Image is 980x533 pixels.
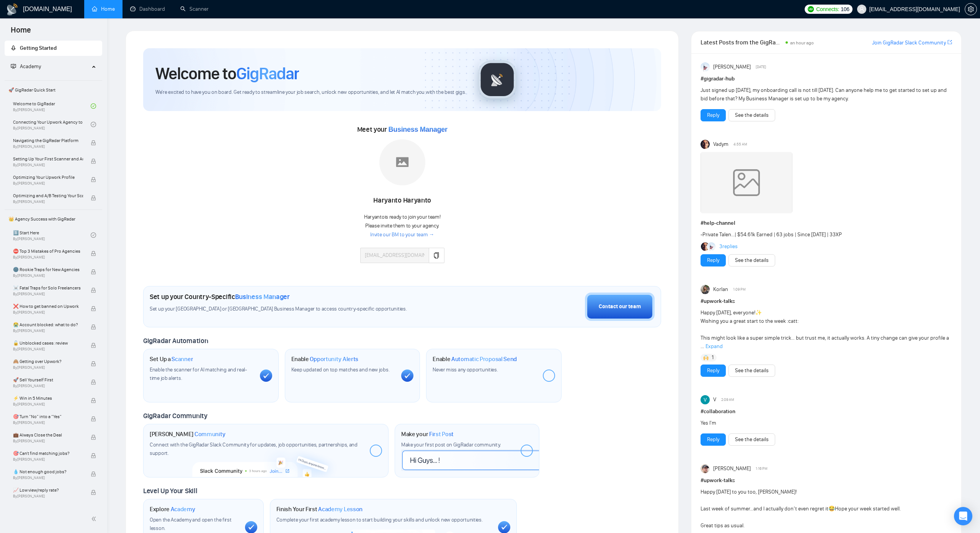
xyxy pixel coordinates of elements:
[150,355,193,363] h1: Set Up a
[947,39,952,46] a: export
[701,407,952,416] h1: # collaboration
[20,63,41,70] span: Academy
[965,6,977,12] a: setting
[13,450,83,457] span: 🎯 Can't find matching jobs?
[5,82,101,98] span: 🚀 GigRadar Quick Start
[701,309,949,350] span: Happy [DATE], everyone! Wishing you a great start to the week :catt: This might look like a super...
[91,343,96,348] span: lock
[701,433,726,446] button: Reply
[13,247,83,255] span: ⛔ Top 3 Mistakes of Pro Agencies
[13,358,83,365] span: 🙈 Getting over Upwork?
[236,63,299,84] span: GigRadar
[91,232,96,238] span: check-circle
[194,430,225,438] span: Community
[755,309,762,316] span: ✨
[701,464,710,473] img: Igor Šalagin
[703,355,709,360] img: 🙌
[13,468,83,476] span: 💧 Not enough good jobs?
[143,487,197,495] span: Level Up Your Skill
[701,38,783,47] span: Latest Posts from the GigRadar Community
[143,412,207,420] span: GigRadar Community
[91,159,96,164] span: lock
[721,396,734,403] span: 2:09 AM
[91,195,96,201] span: lock
[13,457,83,462] span: By [PERSON_NAME]
[13,431,83,439] span: 💼 Always Close the Deal
[707,366,719,375] a: Reply
[585,293,655,321] button: Contact our team
[733,286,746,293] span: 1:09 PM
[150,517,232,531] span: Open the Academy and open the first lesson.
[91,306,96,311] span: lock
[401,430,454,438] h1: Make your
[143,337,208,345] span: GigRadar Automation
[13,192,83,199] span: Optimizing and A/B Testing Your Scanner for Better Results
[735,256,769,265] a: See the details
[701,75,952,83] h1: # gigradar-hub
[701,297,952,306] h1: # upwork-talks
[701,152,792,213] img: weqQh+iSagEgQAAAABJRU5ErkJggg==
[13,144,83,149] span: By [PERSON_NAME]
[13,255,83,260] span: By [PERSON_NAME]
[150,430,225,438] h1: [PERSON_NAME]
[701,62,710,72] img: Anisuzzaman Khan
[11,64,16,69] span: fund-projection-screen
[433,252,439,258] span: copy
[701,476,952,485] h1: # upwork-talks
[5,25,37,41] span: Home
[707,111,719,119] a: Reply
[701,231,842,238] span: - | $54.61k Earned | 63 jobs | Since [DATE] | 33XP
[150,366,247,381] span: Enable the scanner for AI matching and real-time job alerts.
[91,361,96,366] span: lock
[790,40,814,46] span: an hour ago
[728,109,775,121] button: See the details
[728,254,775,266] button: See the details
[193,442,339,477] img: slackcommunity-bg.png
[401,441,501,448] span: Make your first post on GigRadar community.
[389,126,448,133] span: Business Manager
[13,302,83,310] span: ❌ How to get banned on Upwork
[713,285,728,294] span: Korlan
[13,155,83,163] span: Setting Up Your First Scanner and Auto-Bidder
[13,329,83,333] span: By [PERSON_NAME]
[816,5,839,13] span: Connects:
[719,243,738,250] a: 3replies
[706,343,723,350] span: Expand
[150,306,453,313] span: Set up your [GEOGRAPHIC_DATA] or [GEOGRAPHIC_DATA] Business Manager to access country-specific op...
[872,39,946,47] a: Join GigRadar Slack Community
[701,87,947,102] span: Just signed up [DATE], my onboarding call is not till [DATE]. Can anyone help me to get started t...
[276,517,483,523] span: Complete your first academy lesson to start building your skills and unlock new opportunities.
[701,140,710,149] img: Vadym
[859,7,864,12] span: user
[5,211,101,227] span: 👑 Agency Success with GigRadar
[13,266,83,273] span: 🌚 Rookie Traps for New Agencies
[365,222,439,229] span: Please invite them to your agency.
[370,231,434,239] a: Invite our BM to your team →
[756,465,768,472] span: 1:16 PM
[701,219,952,227] h1: # help-channel
[808,6,814,12] img: upwork-logo.png
[947,39,952,45] span: export
[13,394,83,402] span: ⚡ Win in 5 Minutes
[91,471,96,477] span: lock
[707,256,719,265] a: Reply
[13,173,83,181] span: Optimizing Your Upwork Profile
[150,441,358,456] span: Connect with the GigRadar Slack Community for updates, job opportunities, partnerships, and support.
[965,3,977,15] button: setting
[756,64,766,70] span: [DATE]
[360,194,444,207] div: Haryanto Haryanto
[13,420,83,425] span: By [PERSON_NAME]
[13,181,83,186] span: By [PERSON_NAME]
[713,464,751,473] span: [PERSON_NAME]
[91,453,96,458] span: lock
[13,376,83,384] span: 🚀 Sell Yourself First
[91,435,96,440] span: lock
[701,254,726,266] button: Reply
[180,6,209,12] a: searchScanner
[11,45,16,51] span: rocket
[713,63,751,71] span: [PERSON_NAME]
[13,365,83,370] span: By [PERSON_NAME]
[735,435,769,444] a: See the details
[13,494,83,499] span: By [PERSON_NAME]
[13,321,83,329] span: 😭 Account blocked: what to do?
